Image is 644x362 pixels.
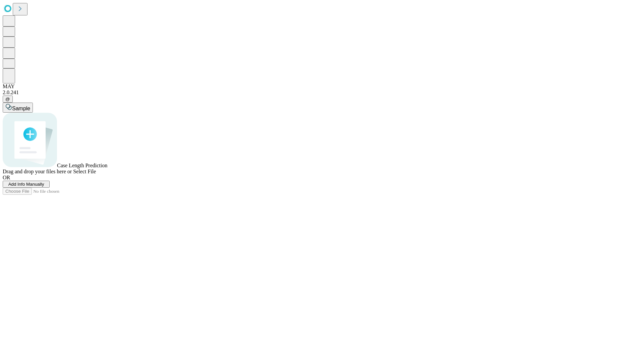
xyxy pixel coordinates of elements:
div: 2.0.241 [3,89,641,96]
button: @ [3,96,13,103]
button: Sample [3,103,33,113]
span: Select File [73,169,96,174]
span: Drag and drop your files here or [3,169,72,174]
span: Case Length Prediction [57,163,107,168]
span: Sample [12,106,30,111]
button: Add Info Manually [3,181,50,188]
div: MAY [3,83,641,89]
span: @ [5,97,10,102]
span: Add Info Manually [8,182,44,187]
span: OR [3,175,10,180]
